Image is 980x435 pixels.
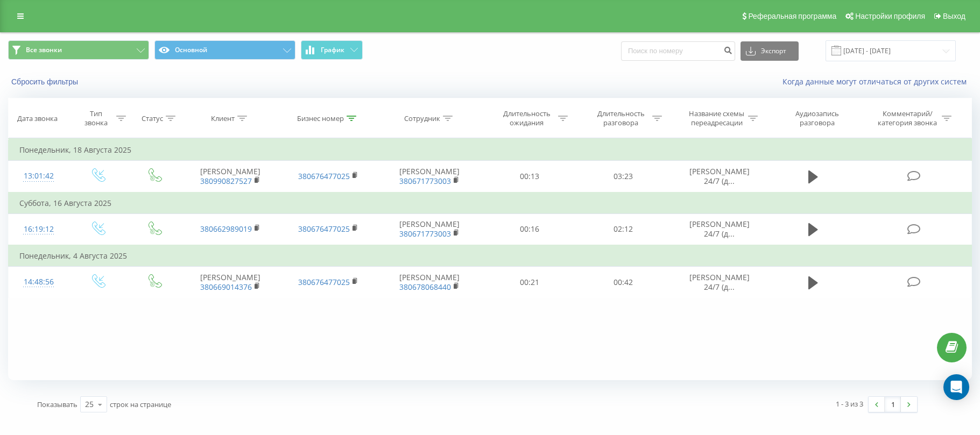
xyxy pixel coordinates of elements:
[576,161,671,192] td: 03:23
[298,277,350,287] a: 380676477025
[377,267,483,298] td: [PERSON_NAME]
[621,41,735,61] input: Поиск по номеру
[689,166,750,186] span: [PERSON_NAME] 24/7 (д...
[142,114,163,123] div: Статус
[377,161,483,192] td: [PERSON_NAME]
[943,374,969,400] div: Open Intercom Messenger
[78,109,114,127] div: Тип звонка
[782,109,852,127] div: Аудиозапись разговора
[576,267,671,298] td: 00:42
[110,400,171,409] span: строк на странице
[301,40,363,60] button: График
[498,109,555,127] div: Длительность ожидания
[181,161,279,192] td: [PERSON_NAME]
[782,76,972,87] a: Когда данные могут отличаться от других систем
[748,12,836,20] span: Реферальная программа
[9,245,972,267] td: Понедельник, 4 Августа 2025
[399,282,451,292] a: 380678068440
[689,219,750,239] span: [PERSON_NAME] 24/7 (д...
[836,398,863,409] div: 1 - 3 из 3
[211,114,235,123] div: Клиент
[19,272,58,293] div: 14:48:56
[9,139,972,161] td: Понедельник, 18 Августа 2025
[885,397,901,412] a: 1
[399,176,451,186] a: 380671773003
[200,282,252,292] a: 380669014376
[576,213,671,245] td: 02:12
[154,40,295,60] button: Основной
[37,400,77,409] span: Показывать
[876,109,939,127] div: Комментарий/категория звонка
[688,109,745,127] div: Название схемы переадресации
[399,229,451,239] a: 380671773003
[321,46,344,54] span: График
[404,114,440,123] div: Сотрудник
[26,46,62,54] span: Все звонки
[181,267,279,298] td: [PERSON_NAME]
[19,166,58,187] div: 13:01:42
[17,114,58,123] div: Дата звонка
[9,192,972,214] td: Суббота, 16 Августа 2025
[592,109,650,127] div: Длительность разговора
[298,224,350,234] a: 380676477025
[8,40,149,60] button: Все звонки
[200,176,252,186] a: 380990827527
[741,41,799,61] button: Экспорт
[855,12,925,20] span: Настройки профиля
[297,114,344,123] div: Бизнес номер
[482,161,576,192] td: 00:13
[689,272,750,292] span: [PERSON_NAME] 24/7 (д...
[8,77,83,87] button: Сбросить фильтры
[200,224,252,234] a: 380662989019
[298,171,350,181] a: 380676477025
[482,213,576,245] td: 00:16
[377,213,483,245] td: [PERSON_NAME]
[482,267,576,298] td: 00:21
[85,399,94,410] div: 25
[19,219,58,240] div: 16:19:12
[943,12,965,20] span: Выход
